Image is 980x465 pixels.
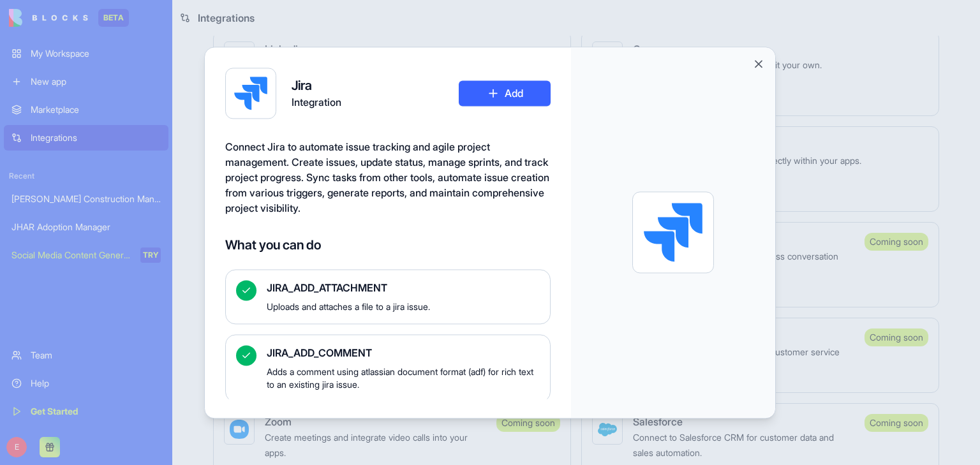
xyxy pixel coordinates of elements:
[267,300,540,313] span: Uploads and attaches a file to a jira issue.
[225,140,549,214] span: Connect Jira to automate issue tracking and agile project management. Create issues, update statu...
[267,365,540,391] span: Adds a comment using atlassian document format (adf) for rich text to an existing jira issue.
[292,77,341,94] h4: Jira
[459,80,551,106] button: Add
[267,345,540,360] span: JIRA_ADD_COMMENT
[292,94,341,110] span: Integration
[225,236,551,254] h4: What you can do
[267,280,540,295] span: JIRA_ADD_ATTACHMENT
